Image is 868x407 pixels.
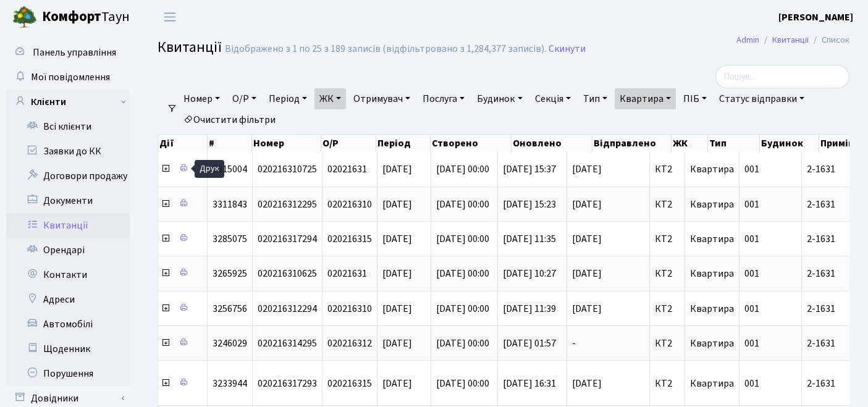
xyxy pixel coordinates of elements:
[227,88,261,109] a: О/Р
[382,302,412,316] span: [DATE]
[327,302,372,316] span: 020216310
[744,302,759,316] span: 001
[592,135,671,152] th: Відправлено
[572,269,644,279] span: [DATE]
[690,337,734,350] span: Квартира
[708,135,760,152] th: Тип
[6,312,130,337] a: Автомобілі
[615,88,676,109] a: Квартира
[225,43,546,55] div: Відображено з 1 по 25 з 189 записів (відфільтровано з 1,284,377 записів).
[258,337,317,350] span: 020216314295
[327,337,372,350] span: 020216312
[778,10,853,24] b: [PERSON_NAME]
[6,164,130,188] a: Договори продажу
[376,135,431,152] th: Період
[258,267,317,280] span: 020216310625
[690,232,734,246] span: Квартира
[31,70,110,84] span: Мої повідомлення
[258,377,317,390] span: 020216317293
[572,234,644,244] span: [DATE]
[213,198,247,211] span: 3311843
[655,379,680,388] span: КТ2
[744,377,759,390] span: 001
[503,232,556,246] span: [DATE] 11:35
[436,302,489,316] span: [DATE] 00:00
[154,7,185,27] button: Переключити навігацію
[572,304,644,314] span: [DATE]
[264,88,312,109] a: Період
[760,135,819,152] th: Будинок
[179,88,225,109] a: Номер
[258,232,317,246] span: 020216317294
[195,160,224,178] div: Друк
[655,338,680,348] span: КТ2
[12,5,37,30] img: logo.png
[690,302,734,316] span: Квартира
[744,198,759,211] span: 001
[503,162,556,176] span: [DATE] 15:37
[327,267,367,280] span: 02021631
[258,162,317,176] span: 020216310725
[714,88,809,109] a: Статус відправки
[382,162,412,176] span: [DATE]
[6,213,130,238] a: Квитанції
[744,267,759,280] span: 001
[655,164,680,174] span: КТ2
[549,43,586,55] a: Скинути
[744,232,759,246] span: 001
[572,199,644,209] span: [DATE]
[572,338,644,348] span: -
[436,267,489,280] span: [DATE] 00:00
[42,7,130,28] span: Таун
[348,88,415,109] a: Отримувач
[213,232,247,246] span: 3285075
[809,33,849,47] li: Список
[530,88,576,109] a: Секція
[778,10,853,25] a: [PERSON_NAME]
[503,337,556,350] span: [DATE] 01:57
[503,377,556,390] span: [DATE] 16:31
[655,234,680,244] span: КТ2
[6,139,130,164] a: Заявки до КК
[418,88,470,109] a: Послуга
[252,135,321,152] th: Номер
[327,377,372,390] span: 020216315
[690,377,734,390] span: Квартира
[744,162,759,176] span: 001
[6,262,130,287] a: Контакти
[436,162,489,176] span: [DATE] 00:00
[6,337,130,361] a: Щоденник
[655,269,680,279] span: КТ2
[6,287,130,312] a: Адреси
[6,238,130,262] a: Орендарі
[42,7,101,27] b: Комфорт
[715,65,849,88] input: Пошук...
[744,337,759,350] span: 001
[436,198,489,211] span: [DATE] 00:00
[436,377,489,390] span: [DATE] 00:00
[431,135,512,152] th: Створено
[503,302,556,316] span: [DATE] 11:39
[382,232,412,246] span: [DATE]
[6,361,130,386] a: Порушення
[718,27,868,53] nav: breadcrumb
[6,114,130,139] a: Всі клієнти
[503,267,556,280] span: [DATE] 10:27
[690,198,734,211] span: Квартира
[321,135,376,152] th: О/Р
[213,337,247,350] span: 3246029
[327,162,367,176] span: 02021631
[512,135,592,152] th: Оновлено
[736,33,759,46] a: Admin
[382,267,412,280] span: [DATE]
[690,162,734,176] span: Квартира
[436,232,489,246] span: [DATE] 00:00
[655,199,680,209] span: КТ2
[258,198,317,211] span: 020216312295
[158,36,222,58] span: Квитанції
[327,232,372,246] span: 020216315
[213,267,247,280] span: 3265925
[503,198,556,211] span: [DATE] 15:23
[6,90,130,114] a: Клієнти
[655,304,680,314] span: КТ2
